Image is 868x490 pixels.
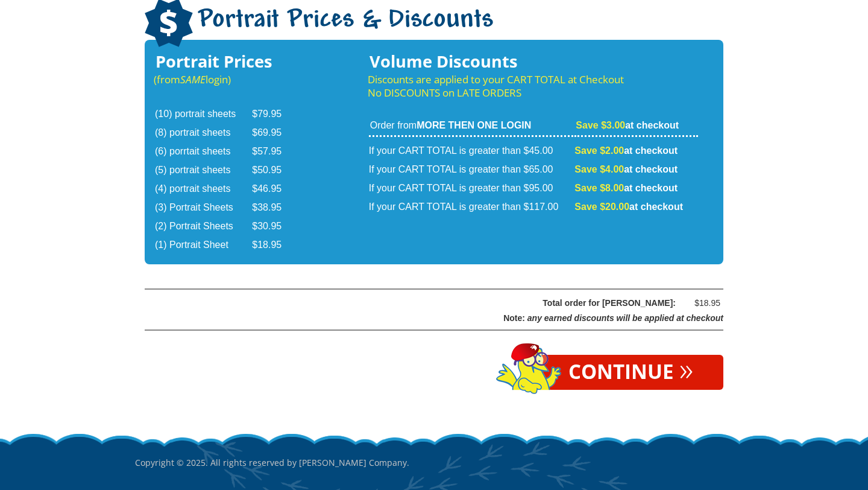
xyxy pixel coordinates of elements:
[180,72,206,86] em: SAME
[155,106,251,123] td: (10) portrait sheets
[684,296,720,311] div: $18.95
[368,73,699,100] p: Discounts are applied to your CART TOTAL at Checkout No DISCOUNTS on LATE ORDERS
[574,202,683,212] strong: at checkout
[574,202,629,212] span: Save $20.00
[369,138,574,160] td: If your CART TOTAL is greater than $45.00
[417,120,531,130] strong: MORE THEN ONE LOGIN
[252,218,297,235] td: $30.95
[155,237,251,254] td: (1) Portrait Sheet
[369,161,574,179] td: If your CART TOTAL is greater than $65.00
[252,106,297,123] td: $79.95
[679,362,693,375] span: »
[252,124,297,142] td: $69.95
[576,120,625,130] span: Save $3.00
[574,145,624,156] span: Save $2.00
[155,162,251,179] td: (5) portrait sheets
[155,143,251,161] td: (6) porrtait sheets
[252,162,297,179] td: $50.95
[574,183,678,193] strong: at checkout
[155,124,251,142] td: (8) portrait sheets
[175,296,676,311] div: Total order for [PERSON_NAME]:
[252,143,297,161] td: $57.95
[252,237,297,254] td: $18.95
[369,199,574,216] td: If your CART TOTAL is greater than $117.00
[503,313,525,323] span: Note:
[252,180,297,198] td: $46.95
[154,73,298,86] p: (from login)
[574,183,624,193] span: Save $8.00
[155,199,251,217] td: (3) Portrait Sheets
[574,164,678,174] strong: at checkout
[252,199,297,217] td: $38.95
[368,55,699,68] h3: Volume Discounts
[538,355,723,390] a: Continue»
[574,164,624,174] span: Save $4.00
[155,180,251,198] td: (4) portrait sheets
[155,218,251,235] td: (2) Portrait Sheets
[574,145,678,156] strong: at checkout
[527,313,723,323] span: any earned discounts will be applied at checkout
[576,120,679,130] strong: at checkout
[369,119,574,137] td: Order from
[154,55,298,68] h3: Portrait Prices
[369,180,574,197] td: If your CART TOTAL is greater than $95.00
